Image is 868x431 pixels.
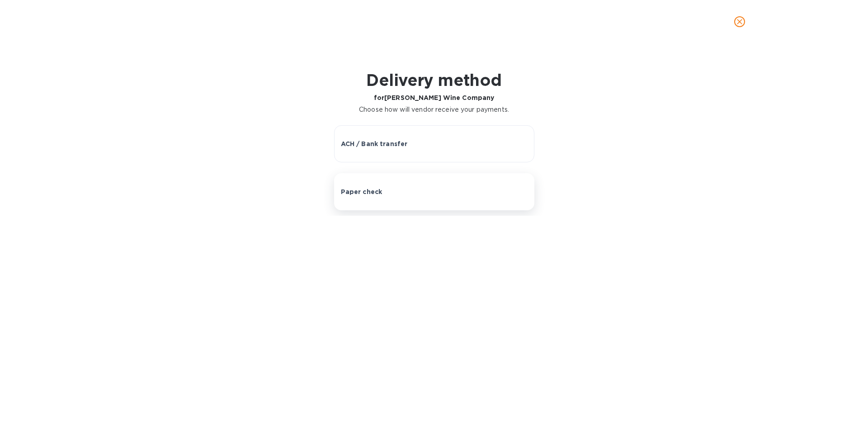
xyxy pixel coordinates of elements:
[729,11,750,33] button: close
[374,94,495,101] b: for [PERSON_NAME] Wine Company
[341,187,382,196] p: Paper check
[341,139,408,148] p: ACH / Bank transfer
[334,125,534,162] button: ACH / Bank transfer
[334,173,534,210] button: Paper check
[359,71,509,90] h1: Delivery method
[359,105,509,114] p: Choose how will vendor receive your payments.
